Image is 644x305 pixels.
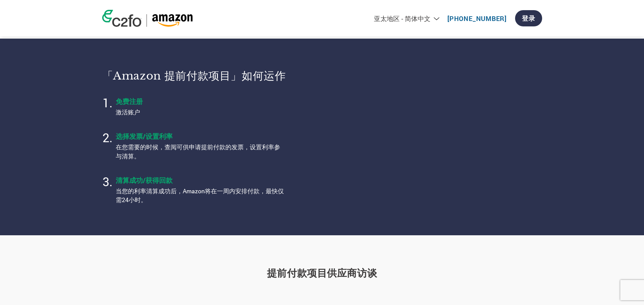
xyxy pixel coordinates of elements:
h3: 提前付款项目供应商访谈 [267,266,377,280]
a: 登录 [515,10,542,26]
a: [PHONE_NUMBER] [447,14,507,23]
img: Amazon [152,14,193,27]
h3: 「Amazon 提前付款项目」如何运作 [102,69,314,84]
h4: 清算成功/获得回款 [116,176,285,185]
p: 激活账户 [116,108,285,117]
h4: 选择发票/设置利率 [116,132,285,141]
p: 当您的利率清算成功后，Amazon将在一周内安排付款，最快仅需24小时。 [116,187,285,205]
img: c2fo logo [102,10,141,27]
p: 在您需要的时候，查阅可供申请提前付款的发票，设置利率参与清算。 [116,143,285,161]
h4: 免费注册 [116,97,285,106]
